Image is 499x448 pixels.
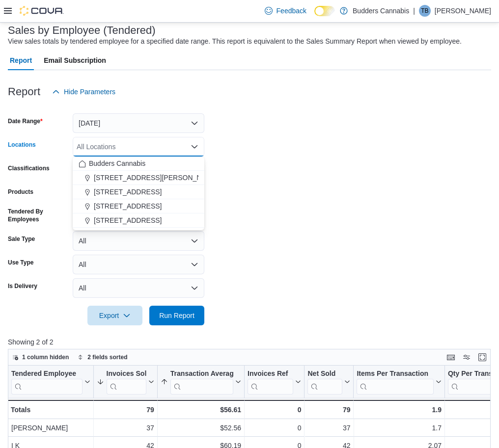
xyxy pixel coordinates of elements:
div: Totals [11,404,90,416]
div: Invoices Sold [107,369,146,394]
span: [STREET_ADDRESS][PERSON_NAME] [94,173,219,183]
div: Invoices Sold [107,369,146,378]
span: 2 fields sorted [87,353,127,361]
button: All [73,231,204,251]
button: Transaction Average [161,369,241,394]
span: Run Report [159,311,194,320]
span: Feedback [277,6,306,16]
p: | [413,5,415,17]
a: Feedback [261,1,310,21]
div: Choose from the following options [73,157,204,228]
label: Locations [8,141,36,149]
button: Items Per Transaction [357,369,442,394]
button: Export [87,306,142,325]
div: $56.61 [161,404,241,416]
button: [STREET_ADDRESS][PERSON_NAME] [73,171,204,185]
span: Report [10,51,32,70]
span: TB [421,5,428,17]
button: Tendered Employee [11,369,90,394]
span: Hide Parameters [64,87,115,97]
button: [DATE] [73,113,204,133]
div: View sales totals by tendered employee for a specified date range. This report is equivalent to t... [8,36,462,47]
img: Cova [20,6,64,16]
button: [STREET_ADDRESS] [73,185,204,199]
button: Close list of options [191,143,198,151]
div: Tendered Employee [11,369,83,378]
button: Hide Parameters [48,82,119,102]
div: 37 [97,422,154,434]
div: 1.9 [357,404,442,416]
button: All [73,255,204,274]
div: Transaction Average [170,369,233,394]
div: Invoices Ref [248,369,293,394]
button: [STREET_ADDRESS] [73,199,204,213]
p: Budders Cannabis [353,5,409,17]
button: 1 column hidden [8,351,73,363]
label: Classifications [8,164,50,172]
div: Invoices Ref [248,369,293,378]
span: [STREET_ADDRESS] [94,201,162,211]
span: Budders Cannabis [89,158,145,168]
button: All [73,278,204,298]
span: 1 column hidden [22,353,69,361]
div: 0 [248,422,301,434]
div: Items Per Transaction [357,369,434,378]
button: Net Sold [307,369,350,394]
div: 0 [248,404,301,416]
button: Enter fullscreen [476,351,488,363]
label: Tendered By Employees [8,208,69,223]
button: Invoices Sold [97,369,154,394]
label: Use Type [8,259,33,266]
div: $52.56 [161,422,241,434]
label: Date Range [8,117,43,125]
div: Net Sold [307,369,342,394]
button: Keyboard shortcuts [445,351,457,363]
h3: Report [8,86,40,98]
p: [PERSON_NAME] [435,5,491,17]
div: Trevor Bell [419,5,431,17]
span: [STREET_ADDRESS] [94,215,162,225]
div: 37 [308,422,351,434]
button: 2 fields sorted [74,351,131,363]
button: [STREET_ADDRESS] [73,213,204,228]
button: Invoices Ref [248,369,301,394]
span: Email Subscription [44,51,106,70]
label: Is Delivery [8,282,37,290]
button: Display options [461,351,472,363]
span: Export [93,306,137,325]
h3: Sales by Employee (Tendered) [8,25,156,36]
div: Net Sold [307,369,342,378]
button: Budders Cannabis [73,157,204,171]
div: 1.7 [357,422,442,434]
label: Products [8,188,33,196]
div: 79 [307,404,350,416]
div: [PERSON_NAME] [11,422,90,434]
div: Items Per Transaction [357,369,434,394]
div: Transaction Average [170,369,233,378]
div: 79 [97,404,154,416]
label: Sale Type [8,235,35,243]
button: Run Report [149,306,204,325]
div: Tendered Employee [11,369,83,394]
p: Showing 2 of 2 [8,337,496,347]
input: Dark Mode [314,6,335,16]
span: [STREET_ADDRESS] [94,187,162,197]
